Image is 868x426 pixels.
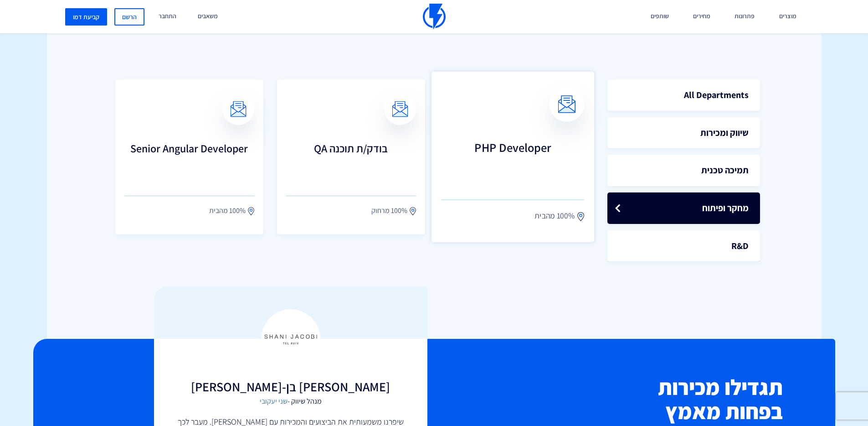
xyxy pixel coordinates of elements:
[172,396,409,407] span: מנהל שיווק -
[209,205,246,216] span: 100% מהבית
[441,141,584,181] h3: PHP Developer
[65,8,107,26] a: קביעת דמו
[261,309,320,369] img: Feedback
[172,380,409,394] h3: [PERSON_NAME] בן-[PERSON_NAME]
[124,142,254,179] h3: Senior Angular Developer
[277,79,425,234] a: בודק/ת תוכנה QA 100% מרחוק
[248,207,254,216] img: location.svg
[607,79,760,111] a: All Departments
[371,205,407,216] span: 100% מרחוק
[607,117,760,149] a: שיווק ומכירות
[392,101,408,117] img: email.svg
[286,142,416,179] h3: בודק/ת תוכנה QA
[441,375,783,423] h2: תגדילו מכירות בפחות מאמץ
[577,212,584,222] img: location.svg
[534,210,575,222] span: 100% מהבית
[115,79,263,234] a: Senior Angular Developer 100% מהבית
[114,8,144,26] a: הרשם
[230,101,246,117] img: email.svg
[607,230,760,262] a: R&D
[558,96,575,114] img: email.svg
[431,72,594,242] a: PHP Developer 100% מהבית
[607,192,760,224] a: מחקר ופיתוח
[410,207,416,216] img: location.svg
[260,396,288,406] a: שני יעקובי
[607,155,760,186] a: תמיכה טכנית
